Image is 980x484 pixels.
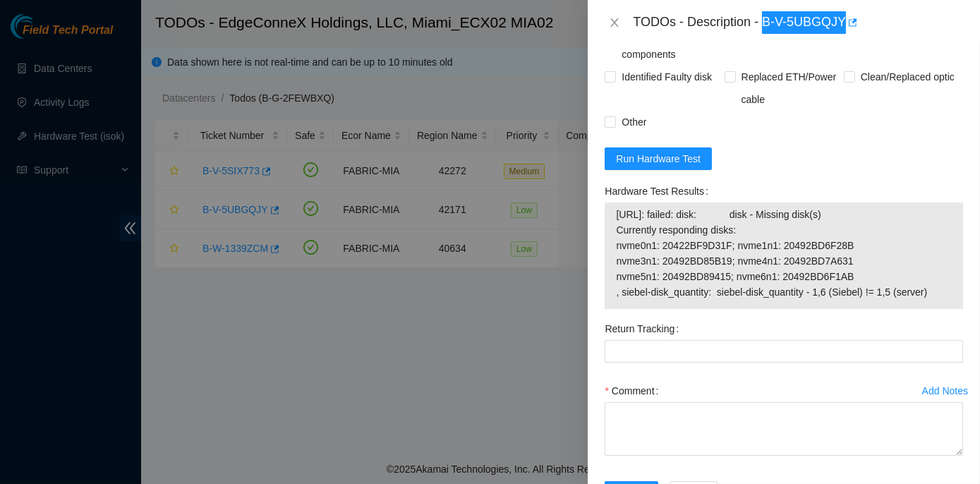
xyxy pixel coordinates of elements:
span: close [609,17,620,28]
button: Run Hardware Test [605,147,712,170]
label: Hardware Test Results [605,180,713,202]
input: Return Tracking [605,340,963,363]
label: Return Tracking [605,317,684,340]
span: Other [616,111,652,133]
button: Close [605,16,624,30]
div: TODOs - Description - B-V-5UBGQJY [633,11,963,34]
span: [URL]: failed: disk: disk - Missing disk(s) Currently responding disks: nvme0n1: 20422BF9D31F; nv... [616,207,952,300]
span: Run Hardware Test [616,151,701,167]
label: Comment [605,380,664,402]
div: Add Notes [922,386,968,396]
span: Clean/Replaced optic [855,66,960,88]
span: Replaced ETH/Power cable [736,66,844,111]
span: Identified Faulty disk [616,66,718,88]
textarea: Comment [605,402,963,456]
button: Add Notes [921,380,969,402]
